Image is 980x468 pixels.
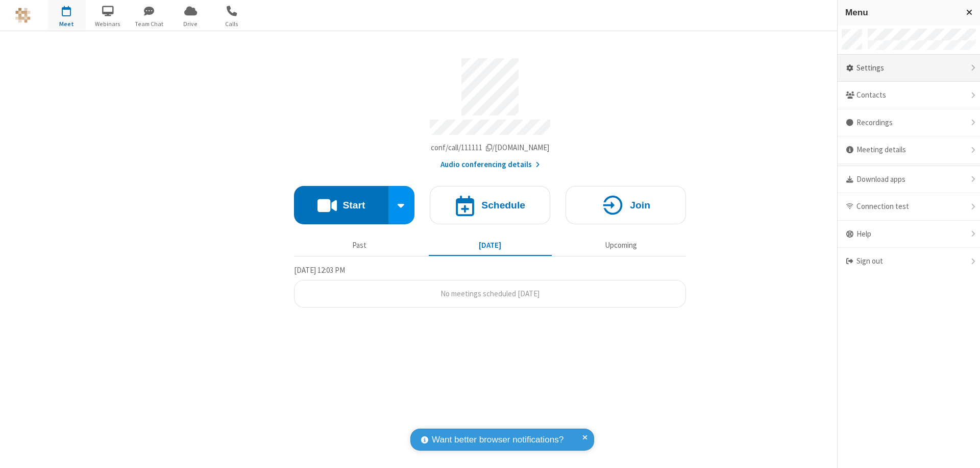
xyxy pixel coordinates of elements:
[838,82,980,109] div: Contacts
[630,200,650,210] h4: Join
[89,19,127,29] span: Webinars
[171,19,210,29] span: Drive
[388,186,415,224] div: Start conference options
[342,200,365,210] h4: Start
[15,8,31,23] img: QA Selenium DO NOT DELETE OR CHANGE
[432,433,563,447] span: Want better browser notifications?
[566,186,686,224] button: Join
[294,264,686,308] section: Today's Meetings
[440,289,540,298] span: No meetings scheduled [DATE]
[294,265,345,275] span: [DATE] 12:03 PM
[213,19,251,29] span: Calls
[481,200,525,210] h4: Schedule
[838,136,980,164] div: Meeting details
[845,8,957,17] h3: Menu
[838,248,980,275] div: Sign out
[130,19,168,29] span: Team Chat
[954,441,972,461] iframe: Chat
[429,236,552,255] button: [DATE]
[431,142,550,154] button: Copy my meeting room linkCopy my meeting room link
[294,186,388,224] button: Start
[838,109,980,137] div: Recordings
[838,193,980,221] div: Connection test
[47,19,86,29] span: Meet
[431,143,550,152] span: Copy my meeting room link
[430,186,550,224] button: Schedule
[298,236,421,255] button: Past
[294,51,686,171] section: Account details
[838,55,980,82] div: Settings
[838,221,980,248] div: Help
[559,236,682,255] button: Upcoming
[440,159,540,171] button: Audio conferencing details
[838,166,980,194] div: Download apps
